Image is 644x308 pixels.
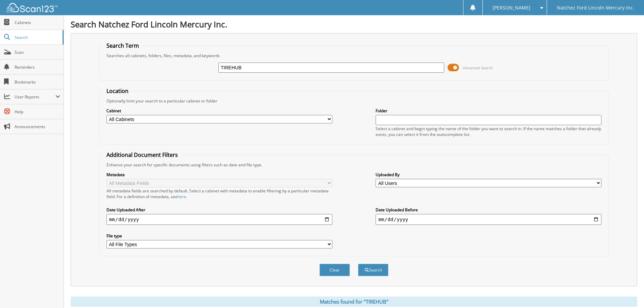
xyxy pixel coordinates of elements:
span: [PERSON_NAME] [493,6,530,10]
label: Metadata [106,172,332,177]
span: Help [15,109,60,115]
span: Cabinets [15,20,60,25]
div: Searches all cabinets, folders, files, metadata, and keywords [103,53,605,58]
label: Date Uploaded After [106,207,332,213]
button: Clear [319,264,350,276]
label: Folder [376,108,601,114]
button: Search [358,264,388,276]
div: Matches found for "TIREHUB" [71,297,637,307]
span: Reminders [15,64,60,70]
a: here [177,194,186,199]
legend: Search Term [103,42,142,49]
div: Optionally limit your search to a particular cabinet or folder [103,98,605,104]
span: Natchez Ford Lincoln Mercury Inc. [557,6,634,10]
img: scan123-logo-white.svg [7,3,57,12]
legend: Additional Document Filters [103,151,181,159]
label: Date Uploaded Before [376,207,601,213]
label: File type [106,233,332,239]
span: Announcements [15,124,60,129]
span: Advanced Search [463,65,493,70]
span: User Reports [15,94,55,100]
span: Search [15,34,59,40]
span: Bookmarks [15,79,60,85]
div: All metadata fields are searched by default. Select a cabinet with metadata to enable filtering b... [106,188,332,199]
input: end [376,214,601,225]
span: Scan [15,49,60,55]
legend: Location [103,87,132,95]
label: Cabinet [106,108,332,114]
div: Select a cabinet and begin typing the name of the folder you want to search in. If the name match... [376,126,601,137]
div: Enhance your search for specific documents using filters such as date and file type. [103,162,605,168]
input: start [106,214,332,225]
h1: Search Natchez Ford Lincoln Mercury Inc. [71,19,637,30]
label: Uploaded By [376,172,601,177]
